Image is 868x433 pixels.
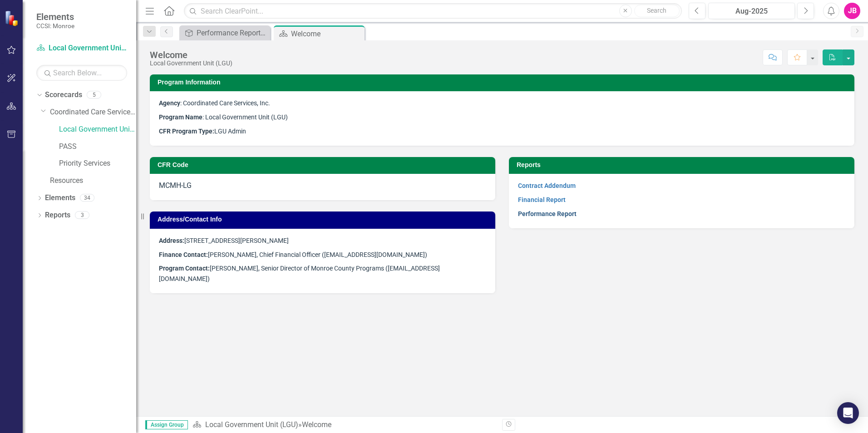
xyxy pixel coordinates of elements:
[87,91,101,99] div: 5
[159,265,440,282] span: [PERSON_NAME], Senior Director of Monroe County Programs ([EMAIL_ADDRESS][DOMAIN_NAME])
[50,176,136,186] a: Resources
[145,420,188,429] span: Assign Group
[711,6,792,17] div: Aug-2025
[150,50,232,60] div: Welcome
[159,251,427,258] span: [PERSON_NAME], Chief Financial Officer ([EMAIL_ADDRESS][DOMAIN_NAME])
[158,216,491,223] h3: Address/Contact Info
[158,79,850,86] h3: Program Information
[184,3,682,19] input: Search ClearPoint...
[197,27,268,39] div: Performance Report Tracker
[36,11,74,22] span: Elements
[518,182,576,189] a: Contract Addendum
[291,28,362,39] div: Welcome
[159,99,180,107] strong: Agency
[205,420,298,429] a: Local Government Unit (LGU)
[59,124,136,135] a: Local Government Unit (LGU)
[518,196,566,203] a: Financial Report
[36,22,74,30] small: CCSI: Monroe
[837,402,859,424] div: Open Intercom Messenger
[59,142,136,152] a: PASS
[150,60,232,67] div: Local Government Unit (LGU)
[518,210,577,217] a: Performance Report
[45,90,82,100] a: Scorecards
[36,65,127,81] input: Search Below...
[159,128,214,135] strong: CFR Program Type:
[192,420,495,430] div: »
[634,5,680,17] button: Search
[214,128,246,135] span: LGU Admin
[5,10,20,26] img: ClearPoint Strategy
[159,237,289,244] span: [STREET_ADDRESS][PERSON_NAME]
[45,210,70,221] a: Reports
[159,99,270,107] span: : Coordinated Care Services, Inc.
[159,113,202,121] strong: Program Name
[159,251,208,258] strong: Finance Contact:
[647,7,666,14] span: Search
[159,181,192,190] span: MCMH-LG
[159,265,210,272] span: Program Contact:
[708,3,795,19] button: Aug-2025
[59,158,136,169] a: Priority Services
[159,113,288,121] span: : Local Government Unit (LGU)
[844,3,860,19] button: JB
[517,162,850,168] h3: Reports
[50,107,136,118] a: Coordinated Care Services Inc.
[80,194,94,202] div: 34
[302,420,331,429] div: Welcome
[75,212,89,219] div: 3
[159,237,184,244] strong: Address:
[36,43,127,54] a: Local Government Unit (LGU)
[45,193,75,203] a: Elements
[158,162,491,168] h3: CFR Code
[182,27,268,39] a: Performance Report Tracker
